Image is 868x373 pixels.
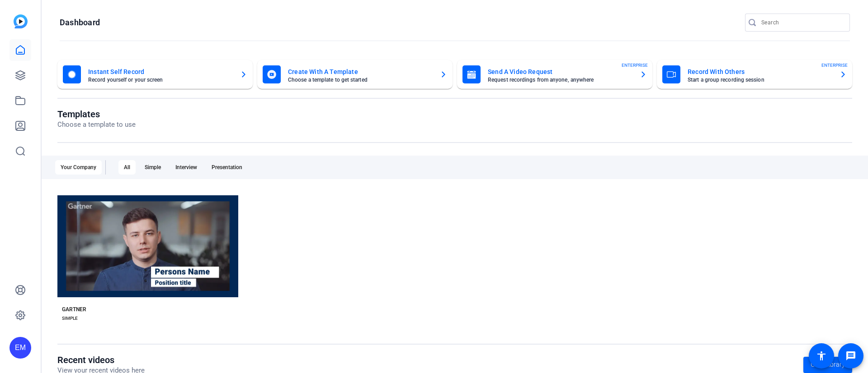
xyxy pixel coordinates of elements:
h1: Templates [57,109,136,120]
div: Presentation [206,160,248,175]
span: ENTERPRISE [821,62,848,69]
a: Go to library [803,357,852,373]
mat-card-title: Record With Others [688,66,832,77]
div: Your Company [55,160,102,175]
img: blue-gradient.svg [14,14,28,28]
div: All [118,160,136,175]
div: SIMPLE [62,315,78,322]
button: Send A Video RequestRequest recordings from anyone, anywhereENTERPRISE [457,60,652,89]
mat-icon: accessibility [816,350,827,361]
div: Simple [139,160,166,175]
mat-card-title: Create With A Template [288,66,433,77]
mat-card-title: Instant Self Record [88,66,233,77]
mat-card-subtitle: Record yourself or your screen [88,77,233,83]
button: Create With A TemplateChoose a template to get started [257,60,453,89]
div: Interview [170,160,203,175]
div: EM [9,337,31,359]
h1: Recent videos [57,355,145,365]
p: Choose a template to use [57,120,136,130]
button: Record With OthersStart a group recording sessionENTERPRISE [657,60,852,89]
div: GARTNER [62,306,86,313]
mat-card-subtitle: Request recordings from anyone, anywhere [488,77,632,83]
mat-card-subtitle: Choose a template to get started [288,77,433,83]
input: Search [761,17,843,28]
span: ENTERPRISE [622,62,648,69]
button: Instant Self RecordRecord yourself or your screen [57,60,253,89]
h1: Dashboard [60,17,100,28]
mat-card-subtitle: Start a group recording session [688,77,832,83]
mat-card-title: Send A Video Request [488,66,632,77]
mat-icon: message [845,350,856,361]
